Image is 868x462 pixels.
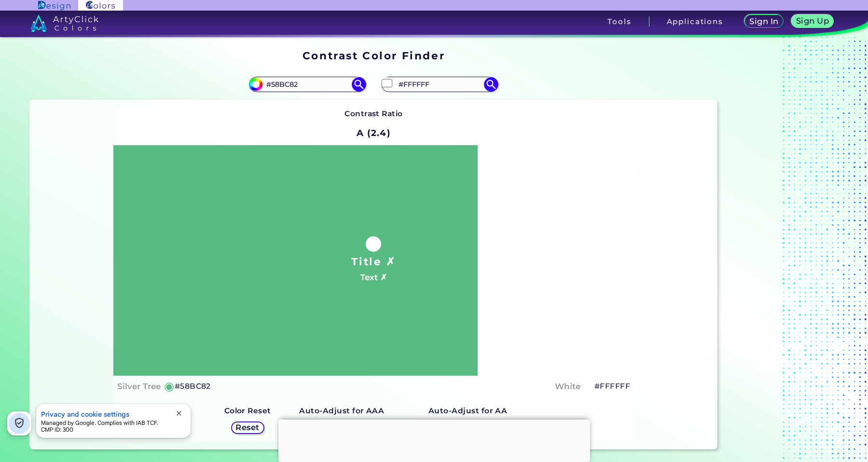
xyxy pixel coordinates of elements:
[667,18,723,25] h3: Applications
[791,14,834,28] a: Sign Up
[351,254,396,269] h1: Title ✗
[352,122,395,143] h2: A (2.4)
[303,48,445,63] h1: Contrast Color Finder
[175,380,211,393] h5: #58BC82
[395,78,485,91] input: type color 2..
[344,109,403,118] strong: Contrast Ratio
[721,46,842,453] iframe: Advertisement
[278,420,590,460] iframe: Advertisement
[360,271,387,285] h4: Text ✗
[594,380,630,393] h5: #FFFFFF
[584,380,594,392] h5: ◉
[749,17,778,25] h5: Sign In
[555,380,580,394] h4: White
[352,77,366,92] img: icon search
[299,406,384,415] strong: Auto-Adjust for AAA
[235,423,259,431] h5: Reset
[607,18,631,25] h3: Tools
[30,14,98,32] img: logo_artyclick_colors_white.svg
[744,14,784,28] a: Sign In
[38,1,70,10] img: ArtyClick Design logo
[428,406,507,415] strong: Auto-Adjust for AA
[263,78,353,91] input: type color 1..
[117,380,161,394] h4: Silver Tree
[796,17,829,25] h5: Sign Up
[164,380,175,392] h5: ◉
[224,406,271,415] strong: Color Reset
[484,77,498,92] img: icon search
